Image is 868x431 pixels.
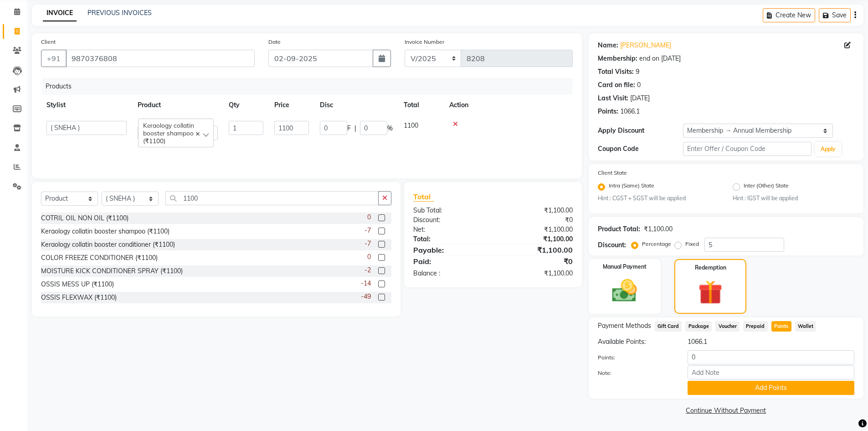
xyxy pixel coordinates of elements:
[688,381,854,395] button: Add Points
[771,321,791,332] span: Points
[66,50,255,67] input: Search by Name/Mobile/Email/Code
[365,239,371,249] span: -7
[637,80,641,90] div: 0
[406,206,493,215] div: Sub Total:
[683,142,812,156] input: Enter Offer / Coupon Code
[598,194,719,203] small: Hint : CGST + SGST will be applied
[493,225,580,234] div: ₹1,100.00
[406,225,493,234] div: Net:
[132,95,223,115] th: Product
[41,253,158,263] div: COLOR FREEZE CONDITIONER (₹1100)
[41,50,67,67] button: +91
[493,244,580,255] div: ₹1,100.00
[493,234,580,244] div: ₹1,100.00
[609,182,654,192] label: Intra (Same) State
[639,54,681,63] div: end on [DATE]
[367,252,371,262] span: 0
[444,95,573,115] th: Action
[493,269,580,278] div: ₹1,100.00
[41,240,175,249] div: Keraology collatin booster conditioner (₹1100)
[695,264,726,272] label: Redemption
[591,406,862,415] a: Continue Without Payment
[41,266,183,276] div: MOISTURE KICK CONDITIONER SPRAY (₹1100)
[815,142,841,156] button: Apply
[598,126,683,135] div: Apply Discount
[655,321,682,332] span: Gift Card
[404,121,418,130] span: 1100
[361,292,371,301] span: -49
[598,54,637,63] div: Membership:
[493,206,580,215] div: ₹1,100.00
[165,191,379,205] input: Search or Scan
[685,321,712,332] span: Package
[387,124,393,133] span: %
[819,8,851,22] button: Save
[591,369,681,377] label: Note:
[620,107,640,116] div: 1066.1
[598,107,618,116] div: Points:
[406,215,493,225] div: Discount:
[763,8,815,22] button: Create New
[681,337,861,347] div: 1066.1
[87,9,152,17] a: PREVIOUS INVOICES
[591,353,681,362] label: Points:
[688,365,854,379] input: Add Note
[41,213,128,223] div: COTRIL OIL NON OIL (₹1100)
[413,192,434,202] span: Total
[493,215,580,225] div: ₹0
[598,93,628,103] div: Last Visit:
[733,194,854,203] small: Hint : IGST will be applied
[598,240,626,250] div: Discount:
[314,95,398,115] th: Disc
[365,226,371,235] span: -7
[598,224,640,234] div: Product Total:
[406,234,493,244] div: Total:
[598,41,618,50] div: Name:
[598,67,634,77] div: Total Visits:
[598,169,627,177] label: Client State
[636,67,639,77] div: 9
[268,38,281,46] label: Date
[642,240,671,248] label: Percentage
[41,293,117,302] div: OSSIS FLEXWAX (₹1100)
[223,95,269,115] th: Qty
[406,244,493,255] div: Payable:
[715,321,740,332] span: Voucher
[398,95,444,115] th: Total
[604,276,645,305] img: _cash.svg
[406,269,493,278] div: Balance :
[42,78,580,95] div: Products
[620,41,671,50] a: [PERSON_NAME]
[143,121,194,145] span: Keraology collatin booster shampoo (₹1100)
[744,182,789,192] label: Inter (Other) State
[365,265,371,275] span: -2
[598,80,635,90] div: Card on file:
[361,279,371,288] span: -14
[406,256,493,267] div: Paid:
[691,277,730,307] img: _gift.svg
[367,213,371,222] span: 0
[41,95,132,115] th: Stylist
[685,240,699,248] label: Fixed
[598,321,651,331] span: Payment Methods
[493,256,580,267] div: ₹0
[603,263,647,271] label: Manual Payment
[41,280,114,289] div: OSSIS MESS UP (₹1100)
[591,337,681,347] div: Available Points:
[41,227,169,236] div: Keraology collatin booster shampoo (₹1100)
[43,5,77,21] a: INVOICE
[644,224,673,234] div: ₹1,100.00
[347,124,351,133] span: F
[630,93,650,103] div: [DATE]
[354,124,356,133] span: |
[598,144,683,154] div: Coupon Code
[269,95,314,115] th: Price
[743,321,768,332] span: Prepaid
[688,350,854,364] input: Points
[795,321,817,332] span: Wallet
[405,38,444,46] label: Invoice Number
[41,38,56,46] label: Client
